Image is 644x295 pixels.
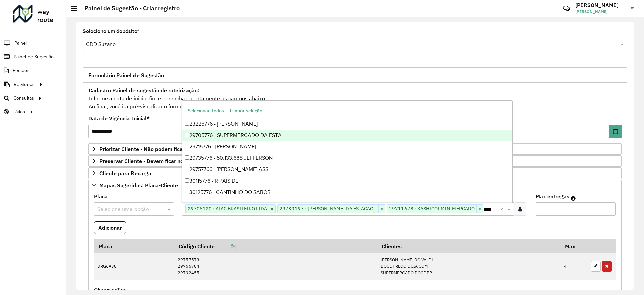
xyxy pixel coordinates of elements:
td: [PERSON_NAME] DO VALE L DOCE PRECO E CIA COM SUPERMERCADO DOCE PR [377,253,560,280]
span: Priorizar Cliente - Não podem ficar no buffer [99,146,209,152]
a: Preservar Cliente - Devem ficar no buffer, não roteirizar [88,155,622,167]
em: Máximo de clientes que serão colocados na mesma rota com os clientes informados [571,196,576,201]
div: 30125776 - CANTINHO DO SABOR [182,187,512,198]
a: Cliente para Recarga [88,167,622,179]
div: Informe a data de inicio, fim e preencha corretamente os campos abaixo. Ao final, você irá pré-vi... [88,86,622,111]
span: 29711678 - KASHICOI MINIMERCADO [387,205,476,213]
span: Tático [13,108,25,115]
span: × [269,205,275,213]
span: × [476,205,483,213]
a: Copiar [215,243,236,250]
span: Mapas Sugeridos: Placa-Cliente [99,183,178,188]
span: Preservar Cliente - Devem ficar no buffer, não roteirizar [99,158,236,164]
label: Observações [94,286,126,294]
a: Mapas Sugeridos: Placa-Cliente [88,180,622,191]
span: Pedidos [13,67,30,74]
td: 4 [560,253,587,280]
span: Consultas [13,95,34,102]
span: Cliente para Recarga [99,170,151,176]
div: 29715776 - [PERSON_NAME] [182,141,512,152]
strong: Cadastro Painel de sugestão de roteirização: [89,87,199,94]
th: Clientes [377,239,560,253]
div: 63435776 - KIBATATA'Z [182,198,512,209]
div: 29757766 - [PERSON_NAME] ASS [182,164,512,175]
label: Placa [94,192,108,200]
span: × [378,205,385,213]
td: 29757573 29766704 29792455 [174,253,377,280]
span: Painel [14,40,27,47]
button: Adicionar [94,221,126,234]
a: Priorizar Cliente - Não podem ficar no buffer [88,143,622,155]
h2: Painel de Sugestão - Criar registro [77,5,180,12]
h3: [PERSON_NAME] [575,2,626,8]
th: Código Cliente [174,239,377,253]
div: 29705776 - SUPERMERCADO DA ESTA [182,130,512,141]
span: 29730197 - [PERSON_NAME] DA ESTACAO L [278,205,378,213]
label: Max entregas [536,192,569,200]
a: Contato Rápido [559,1,574,16]
div: 23225776 - [PERSON_NAME] [182,118,512,130]
button: Selecionar Todos [184,106,227,116]
button: Choose Date [609,125,622,138]
ng-dropdown-panel: Options list [182,100,512,203]
div: 29735776 - 50.133.688 JEFFERSON [182,152,512,164]
span: Clear all [500,205,506,213]
span: Formulário Painel de Sugestão [88,72,164,78]
span: Clear all [613,40,619,48]
span: 29705120 - ATAC BRASILEIRO LTDA [186,205,269,213]
button: Limpar seleção [227,106,265,116]
label: Selecione um depósito [83,27,139,35]
span: Relatórios [14,81,35,88]
label: Data de Vigência Inicial [88,114,150,122]
span: [PERSON_NAME] [575,9,626,15]
td: DRG6A30 [94,253,174,280]
th: Placa [94,239,174,253]
th: Max [560,239,587,253]
div: 30115776 - R PAIS DE [182,175,512,187]
span: Painel de Sugestão [14,53,54,60]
